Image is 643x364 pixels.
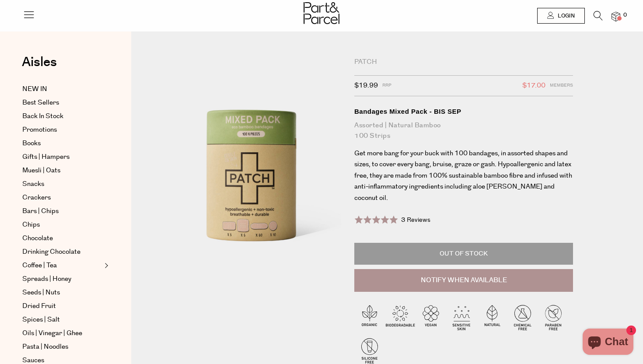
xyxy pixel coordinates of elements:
[22,111,63,122] span: Back In Stock
[102,260,108,271] button: Expand/Collapse Coffee | Tea
[22,125,57,135] span: Promotions
[22,84,47,94] span: NEW IN
[304,2,339,24] img: Part&Parcel
[354,80,378,91] span: $19.99
[354,269,573,292] button: Notify When Available
[385,302,416,332] img: P_P-ICONS-Live_Bec_V11_Biodegradable.svg
[22,260,102,271] a: Coffee | Tea
[22,165,102,176] a: Muesli | Oats
[22,52,57,72] span: Aisles
[22,138,41,149] span: Books
[401,216,430,224] span: 3 Reviews
[22,315,60,325] span: Spices | Salt
[354,107,573,116] div: Bandages Mixed Pack - BIS SEP
[22,260,57,271] span: Coffee | Tea
[22,206,59,217] span: Bars | Chips
[22,287,102,298] a: Seeds | Nuts
[22,192,102,203] a: Crackers
[477,302,507,332] img: P_P-ICONS-Live_Bec_V11_Natural.svg
[22,125,102,135] a: Promotions
[22,179,102,189] a: Snacks
[22,56,57,77] a: Aisles
[22,220,40,230] span: Chips
[522,80,545,91] span: $17.00
[22,328,102,339] a: Oils | Vinegar | Ghee
[354,120,573,141] div: Assorted | Natural Bamboo 100 Strips
[538,302,569,332] img: P_P-ICONS-Live_Bec_V11_Paraben_Free.svg
[22,206,102,217] a: Bars | Chips
[22,220,102,230] a: Chips
[22,301,56,311] span: Dried Fruit
[354,58,573,66] div: Patch
[354,243,573,265] p: Out of Stock
[446,302,477,332] img: P_P-ICONS-Live_Bec_V11_Sensitive_Skin.svg
[354,149,572,203] span: Get more bang for your buck with 100 bandages, in assorted shapes and sizes, to cover every bang,...
[416,302,446,332] img: P_P-ICONS-Live_Bec_V11_Vegan.svg
[22,233,53,244] span: Chocolate
[22,98,59,108] span: Best Sellers
[157,58,341,287] img: Bandages Mixed Pack - BIS SEP
[550,80,573,91] span: Members
[22,138,102,149] a: Books
[22,192,51,203] span: Crackers
[382,80,391,91] span: RRP
[22,84,102,94] a: NEW IN
[22,152,70,162] span: Gifts | Hampers
[22,301,102,311] a: Dried Fruit
[621,11,629,19] span: 0
[556,12,575,20] span: Login
[22,165,60,176] span: Muesli | Oats
[22,274,71,284] span: Spreads | Honey
[22,247,80,257] span: Drinking Chocolate
[22,287,60,298] span: Seeds | Nuts
[22,274,102,284] a: Spreads | Honey
[22,179,44,189] span: Snacks
[22,315,102,325] a: Spices | Salt
[537,8,585,24] a: Login
[22,111,102,122] a: Back In Stock
[22,98,102,108] a: Best Sellers
[580,329,636,357] inbox-online-store-chat: Shopify online store chat
[22,247,102,257] a: Drinking Chocolate
[22,152,102,162] a: Gifts | Hampers
[22,342,68,352] span: Pasta | Noodles
[22,342,102,352] a: Pasta | Noodles
[507,302,538,332] img: P_P-ICONS-Live_Bec_V11_Chemical_Free.svg
[22,233,102,244] a: Chocolate
[354,302,385,332] img: P_P-ICONS-Live_Bec_V11_Organic.svg
[612,12,620,21] a: 0
[22,328,82,339] span: Oils | Vinegar | Ghee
